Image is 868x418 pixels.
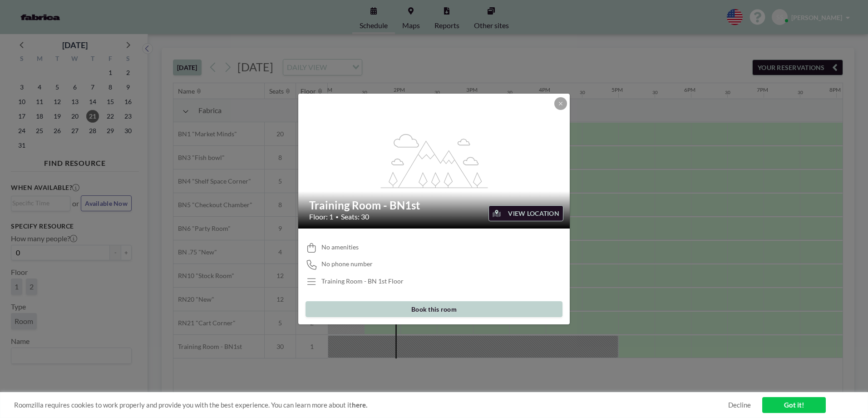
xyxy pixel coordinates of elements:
span: Roomzilla requires cookies to work properly and provide you with the best experience. You can lea... [14,401,728,409]
button: Book this room [306,301,562,317]
span: No amenities [321,243,359,251]
span: Floor: 1 [309,212,333,221]
div: Training Room - BN 1st Floor [321,277,404,285]
g: flex-grow: 1.2; [381,133,488,188]
span: • [335,214,339,220]
a: here. [352,401,367,409]
button: VIEW LOCATION [488,205,563,221]
h2: Training Room - BN1st [309,199,560,212]
a: Got it! [762,397,826,413]
a: Decline [728,401,751,409]
span: No phone number [321,260,373,268]
span: Seats: 30 [341,212,369,221]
